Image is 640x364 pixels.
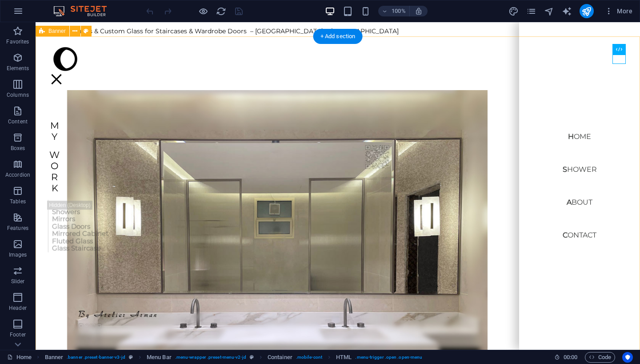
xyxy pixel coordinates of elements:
div: + Add section [313,29,363,44]
span: Click to select. Double-click to edit [45,352,64,363]
span: . banner .preset-banner-v3-jd [67,352,125,363]
button: Click here to leave preview mode and continue editing [198,6,208,16]
button: pages [526,6,537,16]
h6: 100% [392,6,406,16]
p: Header [9,305,27,312]
h6: Session time [554,352,578,363]
button: Code [585,352,615,363]
i: Publish [581,6,592,16]
span: . menu-trigger .open .open-menu [355,352,422,363]
span: Code [589,352,611,363]
p: Accordion [5,171,30,178]
p: Tables [10,198,26,205]
p: Features [7,225,28,232]
button: design [508,6,519,16]
img: Editor Logo [51,6,118,16]
button: reload [216,6,226,16]
span: More [604,7,632,16]
button: 100% [378,6,410,16]
span: . mobile-cont [296,352,322,363]
i: On resize automatically adjust zoom level to fit chosen device. [415,7,423,15]
i: Reload page [216,6,226,16]
button: text_generator [562,6,572,16]
nav: breadcrumb [45,352,423,363]
i: This element is a customizable preset [250,355,254,360]
button: More [601,4,636,18]
i: This element is a customizable preset [129,355,133,360]
span: Banner [48,28,66,34]
i: Navigator [544,6,554,16]
p: Elements [7,65,29,72]
button: Usercentrics [622,352,633,363]
span: Click to select. Double-click to edit [147,352,172,363]
p: Images [9,251,27,258]
p: Boxes [11,145,25,152]
span: . menu-wrapper .preset-menu-v2-jd [175,352,246,363]
p: Content [8,118,28,125]
span: 00 00 [564,352,577,363]
p: Footer [10,331,26,338]
i: Design (Ctrl+Alt+Y) [508,6,519,16]
button: publish [580,4,594,18]
p: Slider [11,278,25,285]
a: Click to cancel selection. Double-click to open Pages [7,352,32,363]
span: Click to select. Double-click to edit [336,352,352,363]
button: navigator [544,6,555,16]
p: Columns [7,91,29,99]
p: Favorites [6,38,29,45]
span: : [570,354,571,360]
i: AI Writer [562,6,572,16]
i: Pages (Ctrl+Alt+S) [526,6,536,16]
span: Click to select. Double-click to edit [268,352,292,363]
